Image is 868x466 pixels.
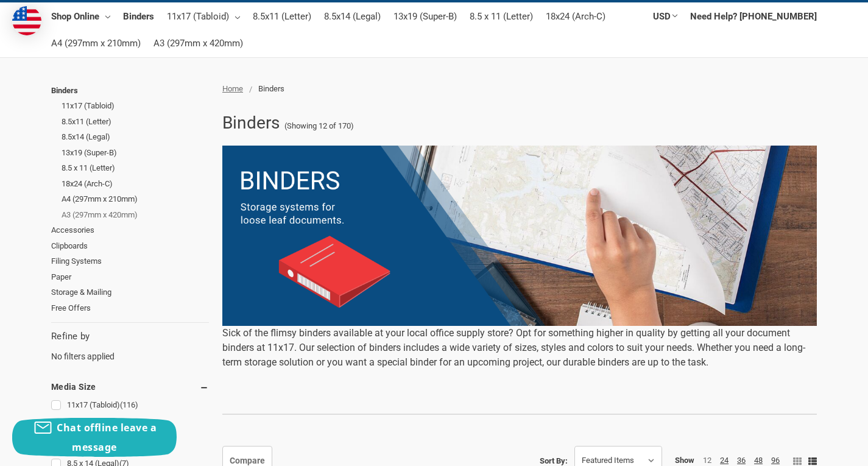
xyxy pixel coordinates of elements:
[12,6,41,35] img: duty and tax information for United States
[51,222,209,238] a: Accessories
[546,3,605,30] a: 18x24 (Arch-C)
[470,3,533,30] a: 8.5 x 11 (Letter)
[703,456,711,465] a: 12
[51,300,209,316] a: Free Offers
[737,456,746,465] a: 36
[12,418,177,457] button: Chat offline leave a message
[51,284,209,300] a: Storage & Mailing
[62,114,209,130] a: 8.5x11 (Letter)
[51,380,209,394] h5: Media Size
[51,330,209,362] div: No filters applied
[253,3,311,30] a: 8.5x11 (Letter)
[62,145,209,161] a: 13x19 (Super-B)
[690,2,817,29] a: Need Help? [PHONE_NUMBER]
[222,146,817,326] img: binders-2-.png
[51,330,209,344] h5: Refine by
[57,421,157,454] span: Chat offline leave a message
[51,253,209,269] a: Filing Systems
[123,2,154,29] a: Binders
[222,327,805,368] span: Sick of the flimsy binders available at your local office supply store? Opt for something higher ...
[51,83,209,99] a: Binders
[51,30,141,57] a: A4 (297mm x 210mm)
[51,2,110,29] a: Shop Online
[222,107,280,139] h1: Binders
[62,98,209,114] a: 11x17 (Tabloid)
[771,456,780,465] a: 96
[258,84,284,93] span: Binders
[720,456,729,465] a: 24
[51,269,209,285] a: Paper
[51,397,209,414] a: 11x17 (Tabloid)
[62,176,209,192] a: 18x24 (Arch-C)
[62,191,209,207] a: A4 (297mm x 210mm)
[167,3,240,30] a: 11x17 (Tabloid)
[324,3,381,30] a: 8.5x14 (Legal)
[675,454,694,465] span: Show
[120,400,138,409] span: (116)
[284,120,354,132] span: (Showing 12 of 170)
[51,238,209,254] a: Clipboards
[754,456,763,465] a: 48
[62,160,209,176] a: 8.5 x 11 (Letter)
[62,207,209,223] a: A3 (297mm x 420mm)
[393,3,457,30] a: 13x19 (Super-B)
[653,2,677,29] a: USD
[153,30,243,57] a: A3 (297mm x 420mm)
[62,129,209,145] a: 8.5x14 (Legal)
[222,84,243,93] a: Home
